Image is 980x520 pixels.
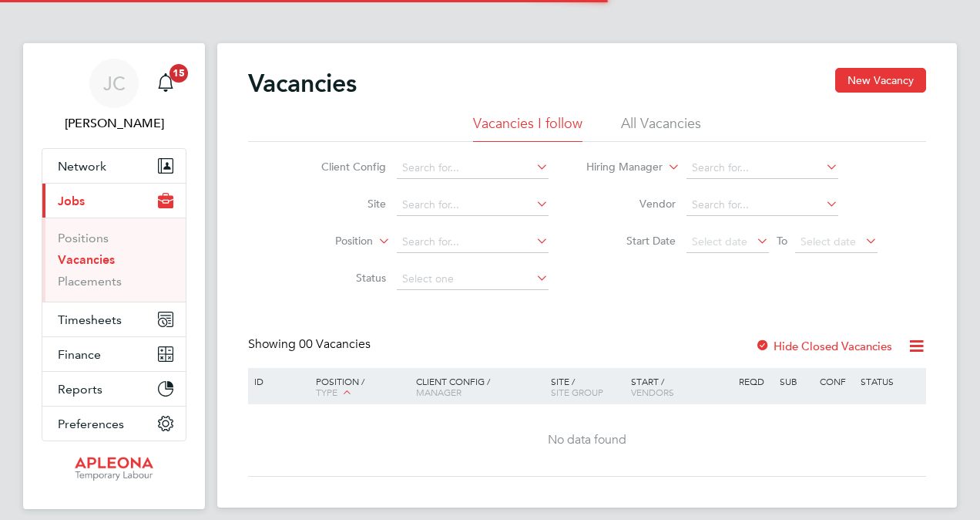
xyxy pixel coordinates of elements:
[772,231,792,251] span: To
[297,197,386,211] label: Site
[58,194,85,208] span: Jobs
[551,386,603,398] span: Site Group
[42,372,186,406] button: Reports
[412,368,547,405] div: Client Config /
[686,194,838,216] input: Search for...
[248,68,357,99] h2: Vacancies
[58,231,109,245] a: Positions
[42,59,186,133] a: JC[PERSON_NAME]
[473,114,582,142] li: Vacancies I follow
[686,157,838,179] input: Search for...
[397,231,549,253] input: Search for...
[316,386,337,398] span: Type
[299,336,371,352] span: 00 Vacancies
[397,194,549,216] input: Search for...
[816,368,856,394] div: Conf
[58,274,122,289] a: Placements
[23,43,205,509] nav: Main navigation
[857,368,924,394] div: Status
[297,271,386,285] label: Status
[58,159,106,174] span: Network
[42,337,186,371] button: Finance
[735,368,775,394] div: Reqd
[587,197,676,211] label: Vendor
[284,234,373,249] label: Position
[692,235,747,248] span: Select date
[58,312,122,327] span: Timesheets
[42,114,186,133] span: Jackie Cheetham
[547,368,628,405] div: Site /
[574,160,663,175] label: Hiring Manager
[42,457,186,481] a: Go to home page
[248,336,374,353] div: Showing
[304,368,412,407] div: Position /
[42,218,186,302] div: Jobs
[755,339,892,353] label: Hide Closed Vacancies
[103,73,126,93] span: JC
[250,368,304,394] div: ID
[58,347,101,362] span: Finance
[835,68,926,93] button: New Vacancy
[297,160,386,174] label: Client Config
[58,382,102,397] span: Reports
[397,268,549,290] input: Select one
[250,432,924,448] div: No data found
[58,252,115,267] a: Vacancies
[42,407,186,441] button: Preferences
[416,386,461,398] span: Manager
[42,302,186,336] button: Timesheets
[75,457,153,481] img: apleona-logo-retina.png
[621,114,701,142] li: All Vacancies
[42,149,186,183] button: Network
[776,368,816,394] div: Sub
[631,386,674,398] span: Vendors
[397,157,549,179] input: Search for...
[42,184,186,218] button: Jobs
[627,368,735,405] div: Start /
[800,235,856,248] span: Select date
[169,64,188,83] span: 15
[587,234,676,248] label: Start Date
[150,59,181,108] a: 15
[58,417,124,431] span: Preferences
